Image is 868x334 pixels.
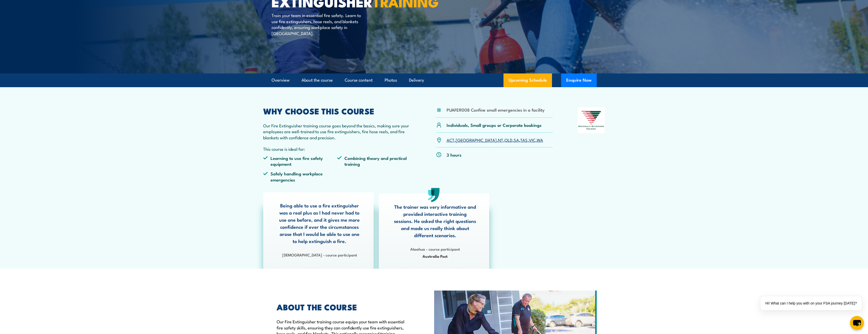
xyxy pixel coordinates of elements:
a: Overview [272,73,290,87]
li: Learning to use fire safety equipment [263,155,337,167]
a: [GEOGRAPHIC_DATA] [456,137,497,143]
a: TAS [520,137,528,143]
a: NT [498,137,503,143]
li: Safely handling workplace emergencies [263,171,337,183]
a: VIC [529,137,535,143]
strong: [DEMOGRAPHIC_DATA] - course participant [282,252,357,257]
a: SA [514,137,519,143]
li: PUAFER008 Confine small emergencies in a facility [447,107,545,113]
p: Individuals, Small groups or Corporate bookings [447,122,542,128]
p: Train your team in essential fire safety. Learn to use fire extinguishers, hose reels, and blanke... [272,12,364,36]
li: Combining theory and practical training [337,155,411,167]
p: , , , , , , , [447,137,543,143]
button: chat-button [850,316,864,330]
h2: ABOUT THE COURSE [277,303,411,310]
a: Course content [345,73,373,87]
a: Delivery [409,73,424,87]
a: Photos [385,73,397,87]
div: Hi! What can I help you with on your FSA journey [DATE]? [760,296,862,310]
p: The trainer was very informative and provided interactive training sessions. He asked the right q... [394,203,477,239]
a: QLD [504,137,512,143]
p: Our Fire Extinguisher training course goes beyond the basics, making sure your employees are well... [263,123,412,140]
img: Nationally Recognised Training logo. [578,107,605,133]
span: Australia Post [394,253,477,259]
h2: WHY CHOOSE THIS COURSE [263,107,412,114]
strong: Ataahua - course participant [410,246,460,252]
p: This course is ideal for: [263,146,412,152]
a: About the course [302,73,333,87]
p: 3 hours [447,152,462,158]
a: ACT [447,137,454,143]
a: WA [537,137,543,143]
a: Upcoming Schedule [503,73,552,87]
button: Enquire Now [561,73,597,87]
p: Being able to use a fire extinguisher was a real plus as I had never had to use one before, and i... [278,202,361,245]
